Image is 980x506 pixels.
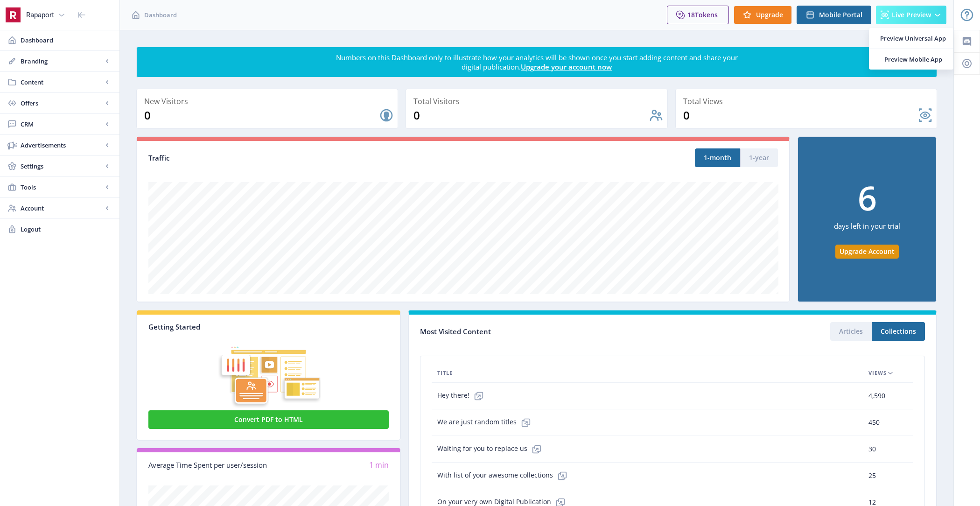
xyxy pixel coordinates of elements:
span: CRM [21,119,103,129]
a: Preview Mobile App [869,49,953,70]
div: 1 min [269,460,389,471]
div: Numbers on this Dashboard only to illustrate how your analytics will be shown once you start addi... [335,53,738,71]
span: 25 [868,470,876,481]
span: Tools [21,183,103,192]
span: Live Preview [892,11,931,19]
button: Upgrade Account [835,245,899,259]
div: 0 [683,108,918,123]
button: Live Preview [876,6,946,24]
span: Account [21,204,103,213]
img: graphic [148,331,389,408]
span: Content [21,77,103,87]
div: Rapaport [26,5,54,25]
button: 1-month [695,148,740,167]
span: Upgrade [756,11,783,19]
div: Most Visited Content [420,324,672,339]
div: New Visitors [144,95,394,108]
button: Collections [872,322,925,341]
span: Preview Universal App [880,34,946,43]
span: Views [868,367,887,379]
span: Dashboard [21,35,112,45]
span: 30 [868,443,876,455]
span: Preview Mobile App [880,55,946,64]
button: 18Tokens [667,6,729,24]
div: Total Visitors [413,95,663,108]
span: Title [437,367,453,379]
span: Mobile Portal [819,11,862,19]
button: Upgrade [734,6,792,24]
div: Getting Started [148,322,389,331]
span: Offers [21,98,103,108]
div: 0 [413,108,648,123]
img: 30d4eecd-fdac-4849-ba67-d50181350027.png [6,7,21,22]
button: Mobile Portal [797,6,871,24]
span: 450 [868,417,880,428]
div: Average Time Spent per user/session [148,460,269,471]
a: Preview Universal App [869,28,953,49]
span: Tokens [695,10,718,19]
span: Hey there! [437,387,488,405]
a: Upgrade your account now [521,62,612,71]
div: Traffic [148,153,463,163]
span: Logout [21,225,112,234]
div: days left in your trial [834,214,900,245]
div: 6 [858,181,877,214]
span: Settings [21,162,103,171]
span: We are just random titles [437,413,535,432]
span: Branding [21,56,103,66]
span: Waiting for you to replace us [437,440,546,458]
span: With list of your awesome collections [437,466,572,485]
span: Advertisements [21,141,103,150]
span: Dashboard [144,10,177,20]
span: 4,590 [868,390,885,401]
button: Articles [830,322,872,341]
button: Convert PDF to HTML [148,410,389,429]
button: 1-year [740,148,778,167]
div: Total Views [683,95,933,108]
div: 0 [144,108,379,123]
